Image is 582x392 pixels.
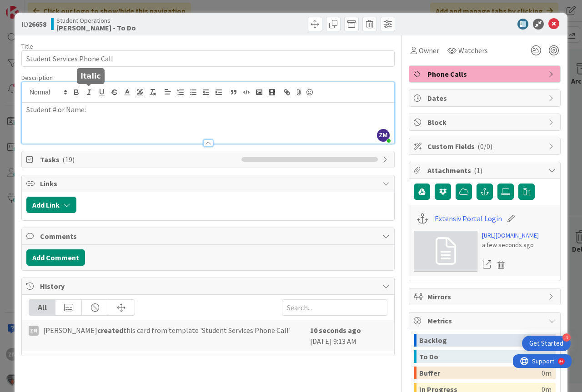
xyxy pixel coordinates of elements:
a: Extensiv Portal Login [435,213,502,224]
div: Backlog [419,334,542,347]
span: Comments [40,231,378,242]
span: Tasks [40,154,237,165]
div: 0m [542,367,552,379]
div: 9+ [46,4,50,11]
span: Block [427,117,544,128]
span: [PERSON_NAME] this card from template 'Student Services Phone Call' [43,325,291,336]
p: Student # or Name: [26,104,390,115]
div: To Do [419,350,542,363]
span: Custom Fields [427,141,544,152]
label: Title [21,42,33,50]
div: ZM [29,326,39,336]
span: Description [21,74,53,82]
span: Watchers [458,45,488,56]
span: Dates [427,93,544,104]
span: Support [19,1,41,12]
div: 0m [542,334,552,347]
span: Phone Calls [427,69,544,79]
button: Add Comment [26,249,85,266]
div: All [29,300,55,315]
span: ZM [377,129,390,142]
span: ( 0/0 ) [477,142,492,151]
input: type card name here... [21,50,395,67]
span: Owner [419,45,439,56]
div: Get Started [529,339,563,348]
span: Attachments [427,165,544,176]
h5: Italic [80,72,101,80]
a: [URL][DOMAIN_NAME] [482,231,539,240]
span: History [40,281,378,292]
span: Metrics [427,315,544,326]
b: 26658 [28,20,46,29]
b: 10 seconds ago [310,326,361,335]
span: ID [21,19,46,30]
div: a few seconds ago [482,240,539,250]
a: Open [482,259,492,271]
div: 4 [562,333,571,342]
b: created [97,326,123,335]
button: Add Link [26,197,76,213]
b: [PERSON_NAME] - To Do [56,24,136,31]
span: Student Operations [56,17,136,24]
span: ( 1 ) [474,166,482,175]
span: Links [40,178,378,189]
div: Buffer [419,367,542,379]
span: Mirrors [427,291,544,302]
span: ( 19 ) [62,155,75,164]
div: Open Get Started checklist, remaining modules: 4 [522,336,571,351]
input: Search... [282,299,387,316]
div: [DATE] 9:13 AM [310,325,387,347]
